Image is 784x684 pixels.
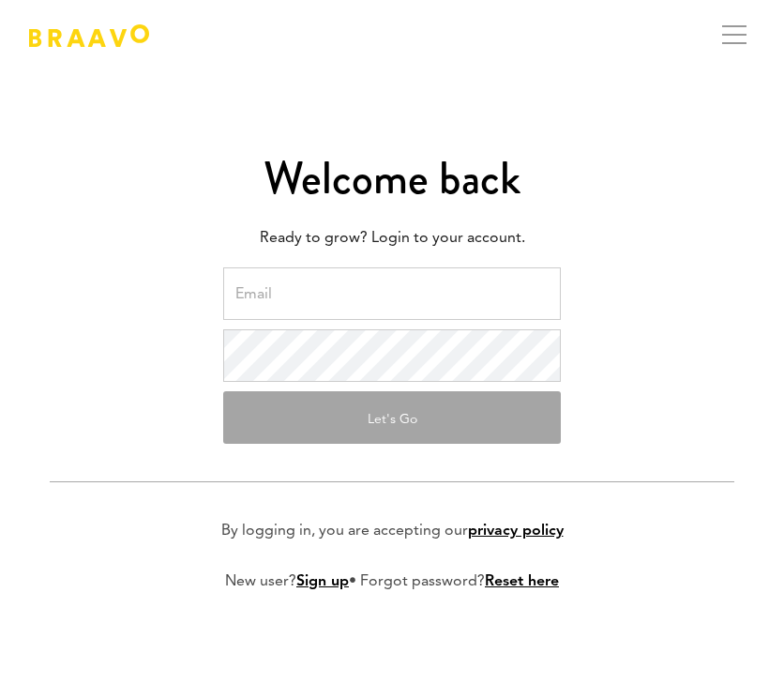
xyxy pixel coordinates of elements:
p: Ready to grow? Login to your account. [50,224,734,252]
a: privacy policy [468,524,564,539]
a: Sign up [296,574,349,589]
p: By logging in, you are accepting our [221,520,564,542]
a: Reset here [485,574,559,589]
p: New user? • Forgot password? [225,570,559,593]
span: Welcome back [264,146,520,210]
input: Email [223,267,561,320]
button: Let's Go [223,391,561,444]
